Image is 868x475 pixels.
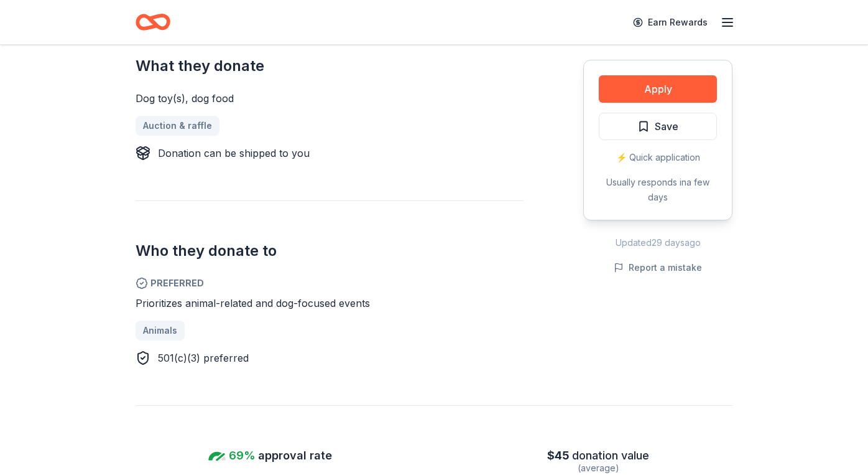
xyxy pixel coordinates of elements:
span: 69% [229,446,256,466]
a: Home [136,7,170,37]
div: Donation can be shipped to you [158,146,310,161]
a: Earn Rewards [626,11,715,34]
span: Prioritizes animal-related and dog-focused events [136,297,370,309]
div: ⚡️ Quick application [599,150,717,165]
div: Updated 29 days ago [583,235,732,250]
button: Save [599,113,717,140]
h2: Who they donate to [136,241,524,261]
div: Dog toy(s), dog food [136,91,524,106]
button: Report a mistake [614,260,702,275]
span: Preferred [136,276,524,291]
div: Usually responds in a few days [599,175,717,205]
span: donation value [572,446,649,466]
span: 501(c)(3) preferred [158,352,249,364]
h2: What they donate [136,56,524,76]
span: approval rate [258,446,332,466]
button: Apply [599,75,717,103]
span: Save [655,118,678,134]
span: $ 45 [547,446,570,466]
